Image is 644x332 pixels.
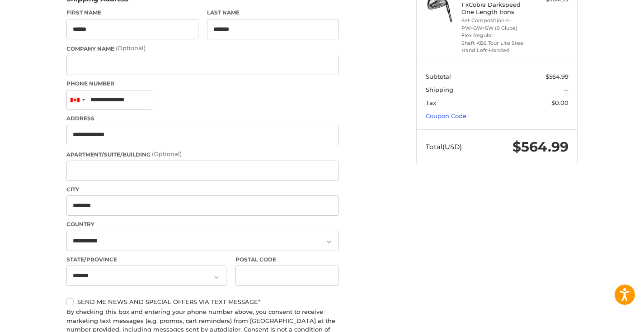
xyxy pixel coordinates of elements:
label: City [66,185,339,194]
span: Subtotal [426,73,451,80]
label: Send me news and special offers via text message* [66,298,339,305]
li: Shaft KBS Tour Lite Steel [461,39,531,47]
label: Apartment/Suite/Building [66,150,339,159]
label: Postal Code [235,256,339,264]
label: First Name [66,9,198,17]
label: Phone Number [66,80,339,88]
small: (Optional) [116,44,146,52]
li: Set Composition 4-PW+GW+SW (9 Clubs) [461,17,531,32]
span: Shipping [426,86,453,93]
label: Address [66,114,339,123]
li: Flex Regular [461,32,531,39]
label: Last Name [207,9,339,17]
span: $564.99 [512,138,569,155]
li: Hand Left-Handed [461,47,531,54]
span: $0.00 [551,99,569,106]
span: Total (USD) [426,142,462,151]
span: $564.99 [545,73,569,80]
div: Canada: +1 [67,90,88,110]
a: Coupon Code [426,112,466,119]
span: Tax [426,99,436,106]
label: State/Province [66,256,226,264]
small: (Optional) [152,150,182,157]
label: Country [66,220,339,228]
label: Company Name [66,44,339,53]
h4: 1 x Cobra Darkspeed One Length Irons [461,1,531,16]
span: -- [564,86,569,93]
